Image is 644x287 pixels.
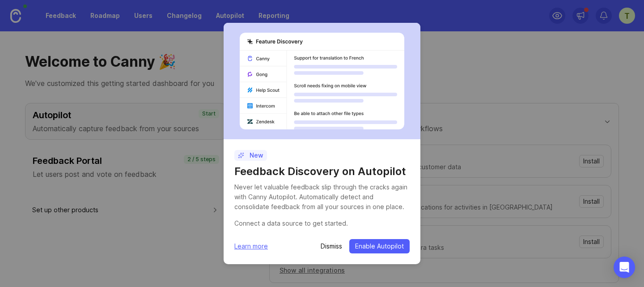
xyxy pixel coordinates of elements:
[614,257,635,278] div: Open Intercom Messenger
[349,239,410,253] button: Enable Autopilot
[355,242,404,251] span: Enable Autopilot
[321,242,342,251] button: Dismiss
[238,151,263,160] p: New
[234,164,410,179] h1: Feedback Discovery on Autopilot
[240,33,404,129] img: autopilot-456452bdd303029aca878276f8eef889.svg
[234,182,410,212] div: Never let valuable feedback slip through the cracks again with Canny Autopilot. Automatically det...
[234,218,410,228] div: Connect a data source to get started.
[234,241,268,251] a: Learn more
